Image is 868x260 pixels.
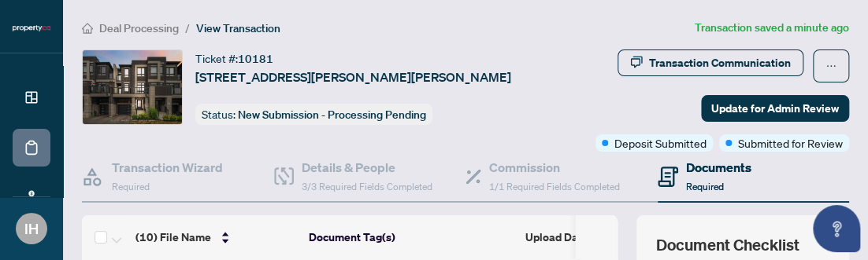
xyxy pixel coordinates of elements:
[614,134,707,152] span: Deposit Submitted
[489,181,620,192] span: 1/1 Required Fields Completed
[238,52,273,66] span: 10181
[825,60,836,71] span: ellipsis
[525,229,588,246] span: Upload Date
[302,181,432,192] span: 3/3 Required Fields Completed
[738,134,843,152] span: Submitted for Review
[195,49,273,68] div: Ticket #:
[129,215,302,259] th: (10) File Name
[649,50,791,75] div: Transaction Communication
[112,158,223,177] h4: Transaction Wizard
[135,229,211,246] span: (10) File Name
[112,181,150,192] span: Required
[99,21,179,35] span: Deal Processing
[711,96,839,121] span: Update for Admin Review
[238,108,426,122] span: New Submission - Processing Pending
[489,158,620,177] h4: Commission
[82,23,93,34] span: home
[302,215,519,259] th: Document Tag(s)
[195,104,432,125] div: Status:
[24,218,39,240] span: IH
[196,21,280,35] span: View Transaction
[686,181,724,192] span: Required
[195,68,511,86] span: [STREET_ADDRESS][PERSON_NAME][PERSON_NAME]
[701,95,849,122] button: Update for Admin Review
[13,24,50,33] img: logo
[519,215,626,259] th: Upload Date
[655,234,799,256] span: Document Checklist
[302,158,432,177] h4: Details & People
[813,205,860,252] button: Open asap
[618,49,803,76] button: Transaction Communication
[695,19,849,37] article: Transaction saved a minute ago
[686,158,751,177] h4: Documents
[83,50,182,124] img: IMG-N12331183_1.jpg
[185,19,190,37] li: /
